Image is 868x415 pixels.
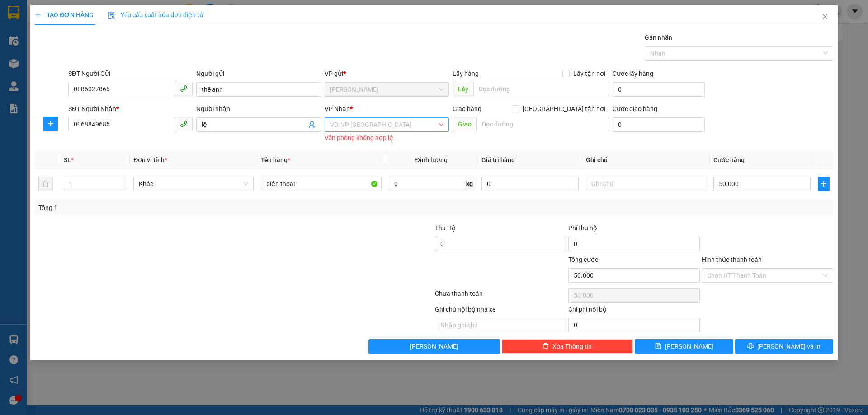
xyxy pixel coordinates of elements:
[453,105,481,112] span: Giao hàng
[582,151,710,169] th: Ghi chú
[38,203,335,213] div: Tổng: 1
[64,156,71,163] span: SL
[108,11,203,19] span: Yêu cầu xuất hóa đơn điện tử
[453,117,476,131] span: Giao
[613,117,705,132] input: Cước giao hàng
[308,121,316,128] span: user-add
[568,223,700,237] div: Phí thu hộ
[453,70,479,77] span: Lấy hàng
[35,12,41,18] span: plus
[43,117,58,131] button: plus
[196,69,321,79] div: Người gửi
[568,256,598,263] span: Tổng cước
[68,69,193,79] div: SĐT Người Gửi
[568,304,700,318] div: Chi phí nội bộ
[586,177,706,191] input: Ghi Chú
[139,177,248,191] span: Khác
[435,224,456,232] span: Thu Hộ
[552,341,592,351] span: Xóa Thông tin
[476,117,609,131] input: Dọc đường
[196,104,321,114] div: Người nhận
[812,5,838,30] button: Close
[757,341,821,351] span: [PERSON_NAME] và In
[821,13,829,20] span: close
[473,82,609,96] input: Dọc đường
[453,82,473,96] span: Lấy
[655,343,661,350] span: save
[180,120,187,127] span: phone
[747,343,754,350] span: printer
[261,177,381,191] input: VD: Bàn, Ghế
[613,70,653,77] label: Cước lấy hàng
[435,318,566,332] input: Nhập ghi chú
[481,156,515,163] span: Giá trị hàng
[481,177,579,191] input: 0
[645,34,672,41] label: Gán nhãn
[713,156,745,163] span: Cước hàng
[435,304,566,318] div: Ghi chú nội bộ nhà xe
[818,177,830,191] button: plus
[68,104,193,114] div: SĐT Người Nhận
[325,133,449,143] div: Văn phòng không hợp lệ
[180,85,187,92] span: phone
[38,177,53,191] button: delete
[702,256,762,263] label: Hình thức thanh toán
[665,341,713,351] span: [PERSON_NAME]
[330,83,443,96] span: Lý Nhân
[410,341,458,351] span: [PERSON_NAME]
[35,11,94,19] span: TẠO ĐƠN HÀNG
[519,104,609,114] span: [GEOGRAPHIC_DATA] tận nơi
[570,69,609,79] span: Lấy tận nơi
[261,156,290,163] span: Tên hàng
[415,156,448,163] span: Định lượng
[613,105,657,112] label: Cước giao hàng
[108,12,115,19] img: icon
[325,105,350,112] span: VP Nhận
[325,69,449,79] div: VP gửi
[613,82,705,97] input: Cước lấy hàng
[542,343,549,350] span: delete
[133,156,167,163] span: Đơn vị tính
[735,339,833,354] button: printer[PERSON_NAME] và In
[434,289,567,304] div: Chưa thanh toán
[465,177,474,191] span: kg
[368,339,500,354] button: [PERSON_NAME]
[635,339,733,354] button: save[PERSON_NAME]
[44,120,57,127] span: plus
[502,339,633,354] button: deleteXóa Thông tin
[818,180,829,187] span: plus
